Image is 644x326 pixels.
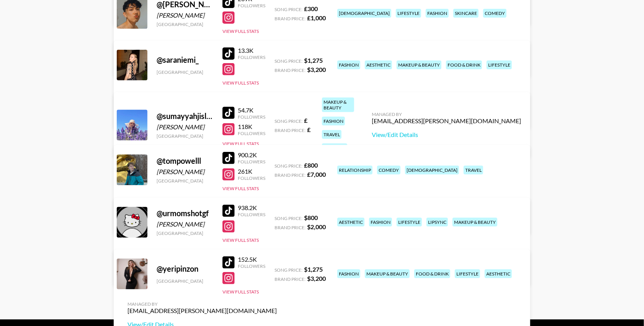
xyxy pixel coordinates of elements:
div: [GEOGRAPHIC_DATA] [157,278,213,284]
div: Followers [238,263,265,269]
span: Brand Price: [275,16,306,21]
div: Managed By [372,111,521,117]
div: makeup & beauty [322,98,354,112]
strong: £ 300 [304,5,318,12]
div: Followers [238,212,265,217]
div: 938.2K [238,204,265,212]
div: fashion [369,218,392,227]
div: travel [322,130,342,139]
div: lipsync [427,218,448,227]
div: @ yeripinzon [157,264,213,274]
div: [EMAIL_ADDRESS][PERSON_NAME][DOMAIN_NAME] [372,117,521,125]
div: makeup & beauty [453,218,497,227]
div: lifestyle [487,60,512,69]
div: makeup & beauty [397,60,441,69]
div: @ tompowelll [157,156,213,166]
span: Song Price: [275,118,302,124]
div: Followers [238,3,265,8]
button: View Full Stats [222,141,259,147]
span: Song Price: [275,163,302,169]
div: 54.7K [238,106,265,114]
strong: $ 800 [304,214,318,221]
div: 13.3K [238,47,265,54]
button: View Full Stats [222,289,259,295]
span: Song Price: [275,58,302,64]
div: fashion [426,9,449,18]
div: [DEMOGRAPHIC_DATA] [405,166,459,174]
div: [EMAIL_ADDRESS][PERSON_NAME][DOMAIN_NAME] [127,307,277,315]
div: makeup & beauty [365,269,410,278]
div: [GEOGRAPHIC_DATA] [157,230,213,236]
div: [PERSON_NAME] [157,123,213,131]
div: travel [464,166,483,174]
div: comedy [483,9,507,18]
div: lifestyle [322,143,347,152]
div: aesthetic [485,269,512,278]
strong: $ 2,000 [307,223,326,230]
div: aesthetic [337,218,364,227]
div: [PERSON_NAME] [157,11,213,19]
span: Brand Price: [275,225,306,230]
div: [GEOGRAPHIC_DATA] [157,178,213,184]
button: View Full Stats [222,237,259,243]
div: Followers [238,114,265,120]
div: [PERSON_NAME] [157,220,213,228]
div: food & drink [414,269,450,278]
span: Song Price: [275,215,302,221]
div: [PERSON_NAME] [157,168,213,176]
a: View/Edit Details [372,131,521,139]
div: [DEMOGRAPHIC_DATA] [337,9,391,18]
strong: £ [307,126,311,133]
div: [GEOGRAPHIC_DATA] [157,69,213,75]
div: skincare [453,9,479,18]
strong: $ 3,200 [307,275,326,282]
div: lifestyle [397,218,422,227]
span: Brand Price: [275,172,306,178]
div: 152.5K [238,256,265,263]
div: @ saraniemi_ [157,55,213,65]
button: View Full Stats [222,28,259,34]
button: View Full Stats [222,186,259,191]
div: [GEOGRAPHIC_DATA] [157,133,213,139]
div: 118K [238,123,265,130]
strong: $ 3,200 [307,66,326,73]
div: lifestyle [455,269,480,278]
div: [GEOGRAPHIC_DATA] [157,21,213,27]
div: fashion [337,269,360,278]
div: Followers [238,159,265,165]
div: Followers [238,175,265,181]
div: food & drink [446,60,482,69]
strong: £ [304,117,307,124]
div: Followers [238,130,265,136]
div: 900.2K [238,151,265,159]
div: Managed By [127,301,277,307]
div: @ urmomshotgf [157,209,213,218]
span: Brand Price: [275,67,306,73]
div: @ sumayyahjislam [157,111,213,121]
strong: $ 1,275 [304,57,323,64]
div: relationship [337,166,373,174]
div: comedy [377,166,400,174]
span: Song Price: [275,267,302,273]
div: aesthetic [365,60,392,69]
span: Brand Price: [275,276,306,282]
span: Song Price: [275,7,302,12]
strong: £ 7,000 [307,171,326,178]
div: fashion [337,60,360,69]
button: View Full Stats [222,80,259,86]
div: 261K [238,168,265,175]
div: lifestyle [396,9,421,18]
strong: £ 800 [304,161,318,169]
div: fashion [322,117,345,126]
strong: $ 1,275 [304,266,323,273]
span: Brand Price: [275,127,306,133]
strong: £ 1,000 [307,14,326,21]
div: Followers [238,54,265,60]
